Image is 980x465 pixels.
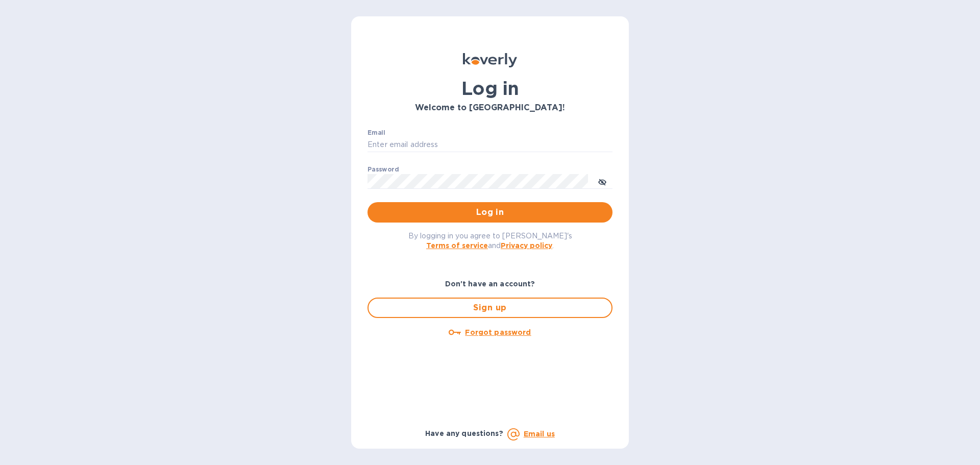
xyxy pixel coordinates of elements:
[376,206,604,218] span: Log in
[592,171,612,191] button: toggle password visibility
[367,202,612,223] button: Log in
[465,328,531,336] u: Forgot password
[367,137,612,153] input: Enter email address
[524,430,555,438] a: Email us
[463,53,517,67] img: Koverly
[425,429,503,437] b: Have any questions?
[408,232,572,250] span: By logging in you agree to [PERSON_NAME]'s and .
[377,302,603,314] span: Sign up
[445,280,535,288] b: Don't have an account?
[367,298,612,318] button: Sign up
[426,241,488,250] a: Terms of service
[367,78,612,99] h1: Log in
[367,130,385,136] label: Email
[501,241,552,250] a: Privacy policy
[367,166,399,173] label: Password
[367,103,612,113] h3: Welcome to [GEOGRAPHIC_DATA]!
